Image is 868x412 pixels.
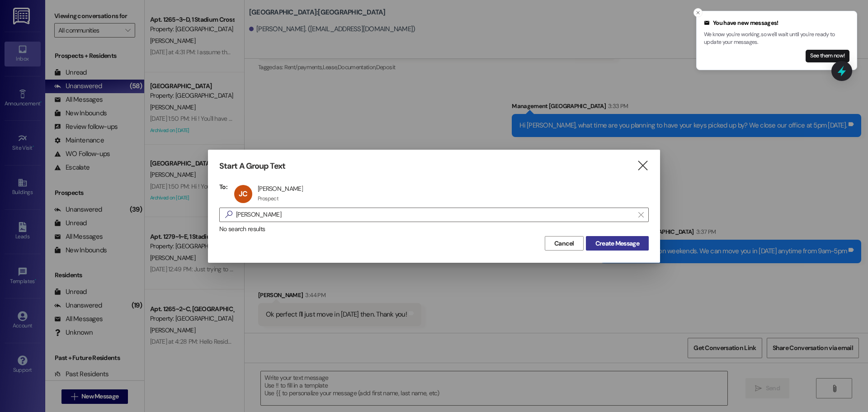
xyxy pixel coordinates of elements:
[219,224,649,234] div: No search results
[219,161,285,171] h3: Start A Group Text
[704,19,849,28] div: You have new messages!
[595,239,639,248] span: Create Message
[554,239,574,248] span: Cancel
[693,8,703,17] button: Close toast
[634,208,648,222] button: Clear text
[236,208,634,221] input: Search for any contact or apartment
[258,195,278,202] div: Prospect
[638,211,643,218] i: 
[704,31,849,47] p: We know you're working, so we'll wait until you're ready to update your messages.
[545,236,584,251] button: Cancel
[637,161,649,170] i: 
[586,236,649,251] button: Create Message
[222,210,236,219] i: 
[239,189,247,199] span: JC
[258,185,303,193] div: [PERSON_NAME]
[219,183,227,191] h3: To:
[806,50,849,62] button: See them now!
